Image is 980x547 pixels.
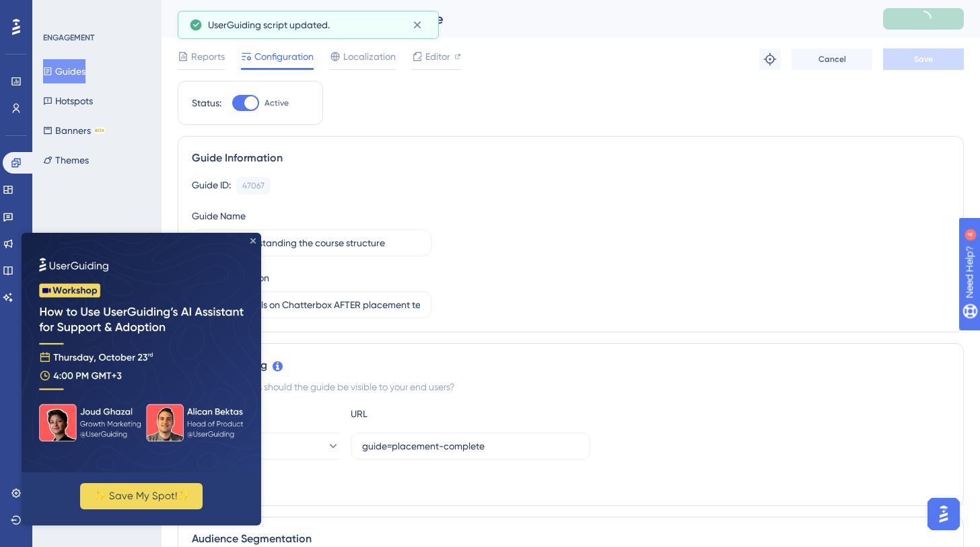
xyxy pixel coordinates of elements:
[192,177,231,194] div: Guide ID:
[192,433,340,460] button: contains
[43,118,106,143] button: BannersBETA
[923,494,964,534] iframe: UserGuiding AI Assistant Launcher
[43,59,85,83] button: Guides
[883,48,964,70] button: Save
[59,250,181,277] button: ✨ Save My Spot!✨
[792,48,872,70] button: Cancel
[914,54,933,65] span: Save
[178,9,849,28] div: Prod - Understanding the course structure
[192,531,950,547] div: Audience Segmentation
[343,48,396,65] span: Localization
[192,357,950,373] div: Page Targeting
[203,235,420,250] input: Type your Guide’s Name here
[208,17,330,33] span: UserGuiding script updated.
[425,48,450,65] span: Editor
[229,5,234,11] div: Close Preview
[32,3,84,20] span: Need Help?
[43,89,93,113] button: Hotspots
[192,208,246,224] div: Guide Name
[203,297,420,312] input: Type your Guide’s Description here
[254,48,314,65] span: Configuration
[818,54,846,65] span: Cancel
[351,406,499,422] div: URL
[94,127,106,134] div: BETA
[265,98,289,108] span: Active
[43,32,94,43] div: ENGAGEMENT
[192,150,950,166] div: Guide Information
[242,180,265,191] div: 47067
[94,7,98,17] div: 4
[192,406,340,422] div: Choose A Rule
[362,439,579,453] input: yourwebsite.com/path
[43,148,89,172] button: Themes
[191,48,225,65] span: Reports
[192,379,950,395] div: On which pages should the guide be visible to your end users?
[192,95,221,111] div: Status:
